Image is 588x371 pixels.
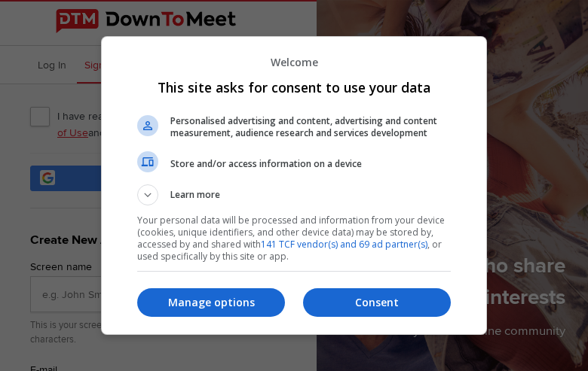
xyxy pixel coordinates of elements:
[137,214,451,263] p: Your personal data will be processed and information from your device (cookies, unique identifier...
[137,288,285,317] button: Manage options
[137,184,451,205] button: Learn more
[137,55,451,69] p: Welcome
[101,36,487,334] div: This site asks for consent to use your data
[137,78,451,96] h1: This site asks for consent to use your data
[303,288,451,317] button: Consent
[137,295,285,310] p: Manage options
[261,238,427,251] a: 141 TCF vendor(s) and 69 ad partner(s)
[303,295,451,310] p: Consent
[170,188,220,205] span: Learn more
[170,158,451,170] span: Store and/or access information on a device
[170,115,451,139] span: Personalised advertising and content, advertising and content measurement, audience research and ...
